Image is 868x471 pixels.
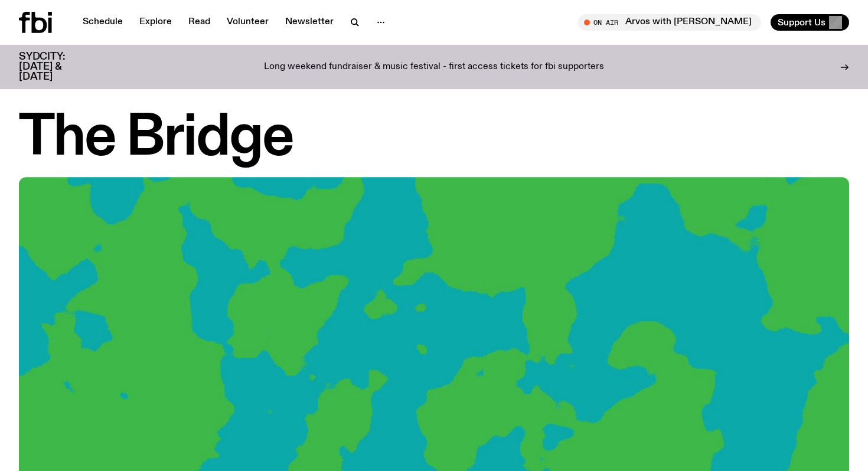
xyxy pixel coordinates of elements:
p: Long weekend fundraiser & music festival - first access tickets for fbi supporters [264,62,604,73]
a: Schedule [76,14,130,31]
button: Support Us [771,14,849,31]
a: Volunteer [220,14,276,31]
a: Read [181,14,217,31]
span: Support Us [778,17,825,28]
button: On AirArvos with [PERSON_NAME] [578,14,761,31]
a: Explore [132,14,179,31]
h1: The Bridge [19,112,849,165]
h3: SYDCITY: [DATE] & [DATE] [19,52,94,82]
a: Newsletter [278,14,341,31]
